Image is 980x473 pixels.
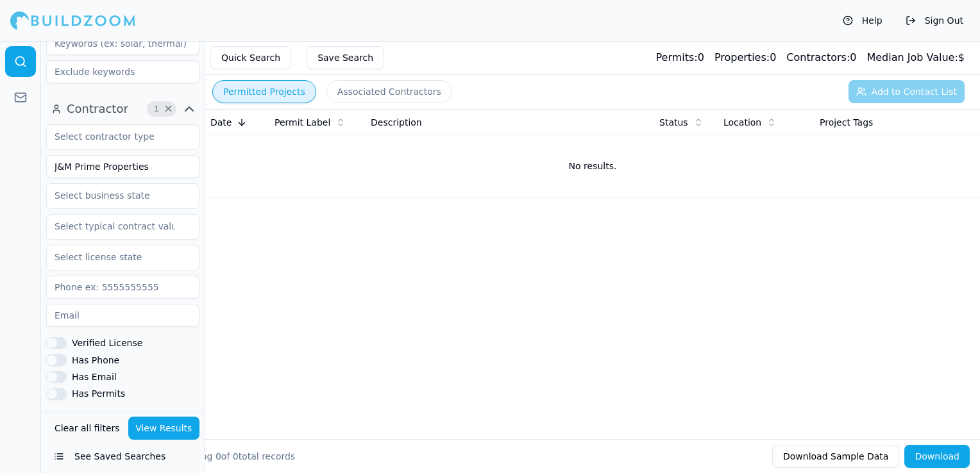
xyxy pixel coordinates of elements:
span: Properties: [714,51,770,63]
span: Contractor [67,100,128,118]
td: No results. [205,135,980,197]
label: Has Phone [72,356,119,365]
span: Project Tags [820,116,873,129]
span: 1 [150,103,163,115]
span: Median Job Value: [866,51,958,63]
div: 0 [786,50,856,65]
button: Help [836,10,889,31]
button: See Saved Searches [46,445,199,468]
button: Permitted Projects [212,80,316,103]
span: 0 [215,451,221,461]
span: Description [371,116,422,129]
button: Quick Search [210,46,291,69]
button: Download [904,445,970,468]
span: Status [659,116,688,129]
label: Has Permits [72,389,125,398]
span: Permits: [655,51,697,63]
button: View Results [128,417,200,440]
input: Exclude keywords [46,60,199,83]
button: Associated Contractors [326,80,452,103]
button: Sign Out [899,10,970,31]
input: Select business state [47,184,183,207]
div: Showing of total records [174,450,295,463]
input: Select license state [47,245,183,269]
input: Phone ex: 5555555555 [46,276,199,299]
span: Contractors: [786,51,850,63]
button: Clear all filters [51,417,123,440]
button: Contractor1Clear Contractor filters [46,99,199,119]
button: Download Sample Data [772,445,899,468]
label: Has Email [72,372,117,381]
span: Location [723,116,761,129]
input: Select contractor type [47,125,183,148]
div: 0 [655,50,704,65]
span: Clear Contractor filters [164,106,173,112]
input: Business name [46,155,199,178]
input: Select typical contract value [47,215,183,238]
div: 0 [714,50,776,65]
input: Keywords (ex: solar, thermal) [46,32,199,55]
label: Verified License [72,338,142,347]
span: Date [210,116,232,129]
span: 0 [233,451,239,461]
div: $ [866,50,965,65]
span: Permit Label [275,116,330,129]
input: Email [46,304,199,327]
button: Save Search [307,46,384,69]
